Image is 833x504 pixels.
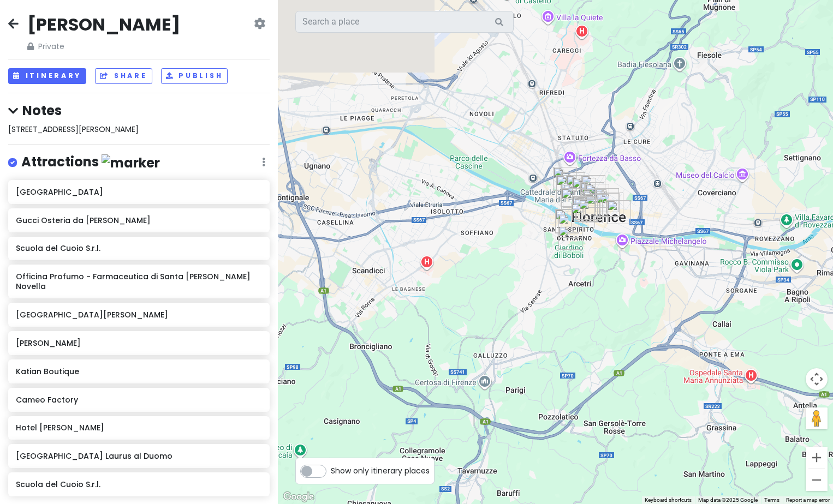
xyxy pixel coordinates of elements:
[806,407,828,429] button: Drag Pegman onto the map to open Street View
[595,188,619,212] div: Locale Firenze
[21,153,160,171] h4: Attractions
[295,11,514,33] input: Search a place
[555,209,579,233] div: Loggia Roof Bar
[16,243,261,253] h6: Scuola del Cuoio S.r.l.
[579,199,603,223] div: Trattoria Antico Fattore
[764,497,780,503] a: Terms (opens in new tab)
[581,175,605,199] div: Eataly Firenze
[553,167,577,191] div: Trattoria Osteria Dall'Oste SMN
[580,182,604,206] div: Hotel Costantini
[575,197,599,221] div: Cameo Factory
[583,191,607,215] div: Il Cernacchio
[16,451,261,461] h6: [GEOGRAPHIC_DATA] Laurus al Duomo
[8,124,139,135] span: [STREET_ADDRESS][PERSON_NAME]
[645,496,692,504] button: Keyboard shortcuts
[599,193,623,217] div: FUK - Cocktail bar, music & more
[563,184,587,208] div: Francesco Lionetti Srl
[561,183,585,207] div: Ristorante Buca Mario
[27,40,180,52] span: Private
[698,497,758,503] span: Map data ©2025 Google
[331,465,430,477] span: Show only itinerary places
[16,215,261,225] h6: Gucci Osteria da [PERSON_NAME]
[16,367,261,376] h6: Katian Boutique
[576,196,600,220] div: Via Por Santa Maria, 6
[16,187,261,197] h6: [GEOGRAPHIC_DATA]
[8,68,86,84] button: Itinerary
[161,68,228,84] button: Publish
[574,198,598,222] div: The Fusion Bar & Restaurant
[585,184,609,208] div: Pegna dal 1860
[16,310,261,320] h6: [GEOGRAPHIC_DATA][PERSON_NAME]
[806,447,828,469] button: Zoom in
[561,188,585,212] div: Katian Boutique
[16,479,261,489] h6: Scuola del Cuoio S.r.l.
[16,272,261,291] h6: Officina Profumo - Farmaceutica di Santa [PERSON_NAME] Novella
[556,175,580,199] div: Officina Profumo - Farmaceutica di Santa Maria Novella
[95,68,152,84] button: Share
[585,194,609,218] div: Gucci Osteria da Massimo Bottura
[16,395,261,405] h6: Cameo Factory
[806,368,828,390] button: Map camera controls
[281,490,317,504] a: Open this area in Google Maps (opens a new window)
[786,497,830,503] a: Report a map error
[572,196,596,220] div: Mangiafoco Osteria Tartuferia
[582,189,606,213] div: Osteria La Dolce Vita Firenze
[571,203,595,227] div: Borgo San Iacopo, 7
[558,226,582,250] div: Boboli Gardens
[8,102,270,119] h4: Notes
[555,209,579,233] div: Tamerò
[102,154,160,171] img: marker
[558,214,582,238] div: Alimentari Del Chianti
[596,193,620,217] div: Vivoli
[806,469,828,491] button: Zoom out
[16,338,261,348] h6: [PERSON_NAME]
[27,13,180,36] h2: [PERSON_NAME]
[607,200,631,224] div: Scuola del Cuoio S.r.l.
[561,172,585,196] div: Basilica of Santa Maria Novella
[572,178,596,202] div: B&B Hotel Firenze Laurus al Duomo
[16,423,261,433] h6: Hotel [PERSON_NAME]
[281,490,317,504] img: Google
[566,175,590,199] div: Ristorante Storico Sabatini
